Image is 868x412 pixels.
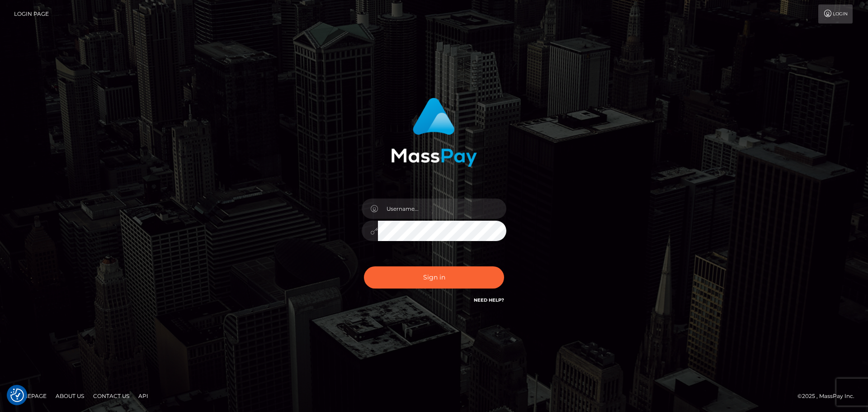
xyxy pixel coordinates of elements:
[378,199,506,219] input: Username...
[10,388,24,402] img: Revisit consent button
[135,389,152,403] a: API
[364,266,504,289] button: Sign in
[52,389,88,403] a: About Us
[797,391,861,401] div: © 2025 , MassPay Inc.
[818,5,853,24] a: Login
[90,389,133,403] a: Contact Us
[474,297,504,303] a: Need Help?
[14,5,49,24] a: Login Page
[10,389,50,403] a: Homepage
[391,98,477,167] img: MassPay Login
[10,388,24,402] button: Consent Preferences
